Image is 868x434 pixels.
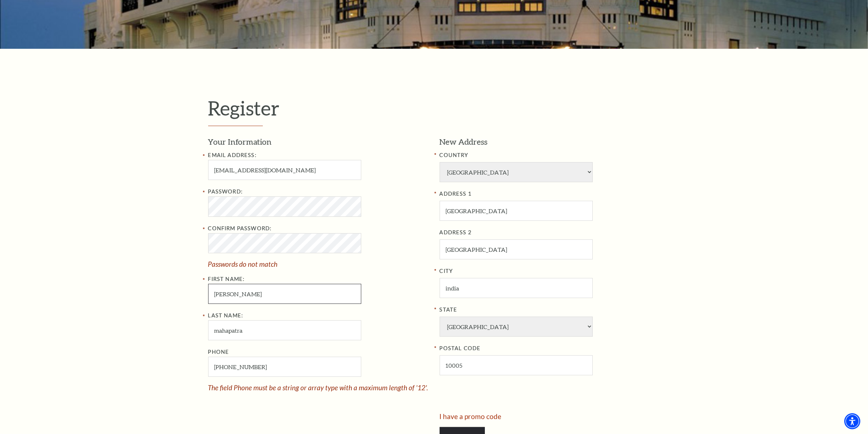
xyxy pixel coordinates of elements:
label: City [440,267,660,276]
h1: Register [208,96,660,126]
input: ADDRESS 1 [440,201,593,221]
input: POSTAL CODE [440,355,593,375]
a: I have a promo code [440,412,502,421]
span: Passwords do not match [208,260,278,268]
label: COUNTRY [440,151,660,160]
input: Email Address: [208,160,361,180]
span: The field Phone must be a string or array type with a maximum length of '12'. [208,383,428,392]
label: Email Address: [208,152,257,158]
input: City [440,278,593,298]
div: Accessibility Menu [844,413,860,429]
label: First Name: [208,276,245,282]
label: State [440,305,660,314]
label: Confirm Password: [208,225,272,231]
h3: New Address [440,136,660,148]
label: POSTAL CODE [440,344,660,353]
label: ADDRESS 2 [440,228,660,237]
label: Phone [208,349,229,355]
label: Last Name: [208,312,244,318]
h3: Your Information [208,136,429,148]
input: ADDRESS 2 [440,239,593,259]
label: Password: [208,188,243,195]
label: ADDRESS 1 [440,189,660,199]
